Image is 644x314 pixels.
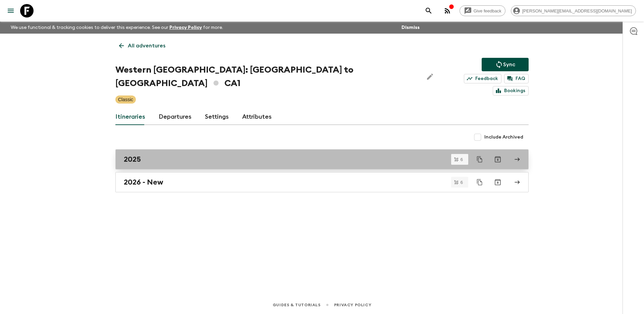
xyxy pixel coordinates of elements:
[423,63,437,90] button: Edit Adventure Title
[124,178,163,187] h2: 2026 - New
[457,157,467,162] span: 6
[400,23,421,32] button: Dismiss
[491,153,504,166] button: Archive
[457,180,467,185] span: 6
[464,74,501,83] a: Feedback
[491,175,504,189] button: Archive
[504,74,529,83] a: FAQ
[460,5,505,16] a: Give feedback
[159,109,192,125] a: Departures
[8,22,226,34] p: We use functional & tracking cookies to deliver this experience. See our for more.
[169,25,202,30] a: Privacy Policy
[118,96,133,103] p: Classic
[493,86,529,95] a: Bookings
[242,109,272,125] a: Attributes
[115,39,169,52] a: All adventures
[519,8,636,13] span: [PERSON_NAME][EMAIL_ADDRESS][DOMAIN_NAME]
[128,42,165,50] p: All adventures
[484,134,523,141] span: Include Archived
[4,4,17,17] button: menu
[503,61,515,69] p: Sync
[474,153,486,165] button: Duplicate
[124,155,141,164] h2: 2025
[115,109,145,125] a: Itineraries
[482,58,529,71] button: Sync adventure departures to the booking engine
[115,63,418,90] h1: Western [GEOGRAPHIC_DATA]: [GEOGRAPHIC_DATA] to [GEOGRAPHIC_DATA] CA1
[115,149,529,169] a: 2025
[273,301,321,309] a: Guides & Tutorials
[470,8,505,13] span: Give feedback
[422,4,435,17] button: search adventures
[115,172,529,192] a: 2026 - New
[334,301,371,309] a: Privacy Policy
[205,109,229,125] a: Settings
[474,176,486,188] button: Duplicate
[511,5,636,16] div: [PERSON_NAME][EMAIL_ADDRESS][DOMAIN_NAME]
